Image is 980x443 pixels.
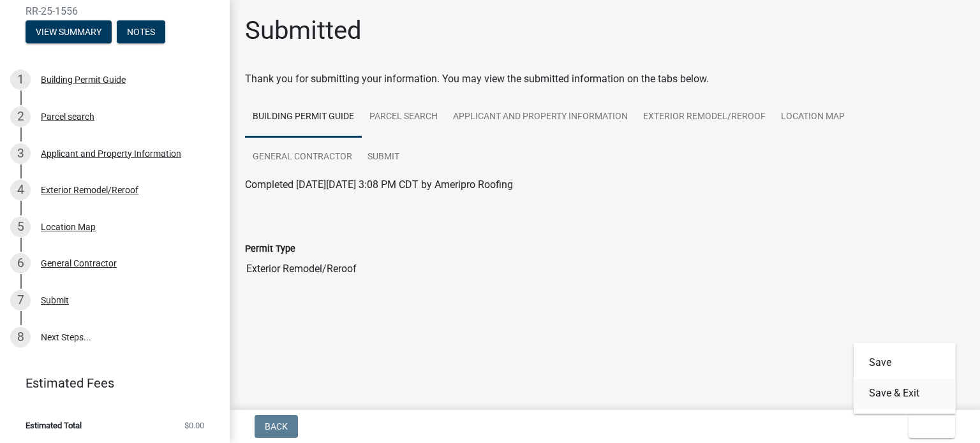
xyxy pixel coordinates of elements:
[41,296,69,305] div: Submit
[10,180,31,200] div: 4
[854,347,956,378] button: Save
[10,290,31,310] div: 7
[245,245,295,254] label: Permit Type
[26,5,204,17] span: RR-25-1556
[245,71,965,87] div: Thank you for submitting your information. You may view the submitted information on the tabs below.
[41,222,96,231] div: Location Map
[854,342,956,414] div: Exit
[41,112,94,121] div: Parcel search
[360,137,407,178] a: Submit
[41,185,138,194] div: Exterior Remodel/Reroof
[919,421,937,432] span: Exit
[773,97,852,138] a: Location Map
[41,259,117,268] div: General Contractor
[245,15,362,46] h1: Submitted
[635,97,773,138] a: Exterior Remodel/Reroof
[10,327,31,347] div: 8
[265,421,288,432] span: Back
[10,69,31,90] div: 1
[26,27,112,38] wm-modal-confirm: Summary
[41,75,126,84] div: Building Permit Guide
[26,20,112,43] button: View Summary
[26,421,82,430] span: Estimated Total
[117,20,165,43] button: Notes
[909,415,955,438] button: Exit
[41,149,181,158] div: Applicant and Property Information
[245,137,360,178] a: General Contractor
[10,253,31,273] div: 6
[10,106,31,127] div: 2
[255,415,298,438] button: Back
[10,217,31,237] div: 5
[445,97,635,138] a: Applicant and Property Information
[245,97,362,138] a: Building Permit Guide
[362,97,445,138] a: Parcel search
[854,378,956,409] button: Save & Exit
[10,370,209,396] a: Estimated Fees
[184,421,204,430] span: $0.00
[117,27,165,38] wm-modal-confirm: Notes
[10,143,31,164] div: 3
[245,178,513,191] span: Completed [DATE][DATE] 3:08 PM CDT by Ameripro Roofing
